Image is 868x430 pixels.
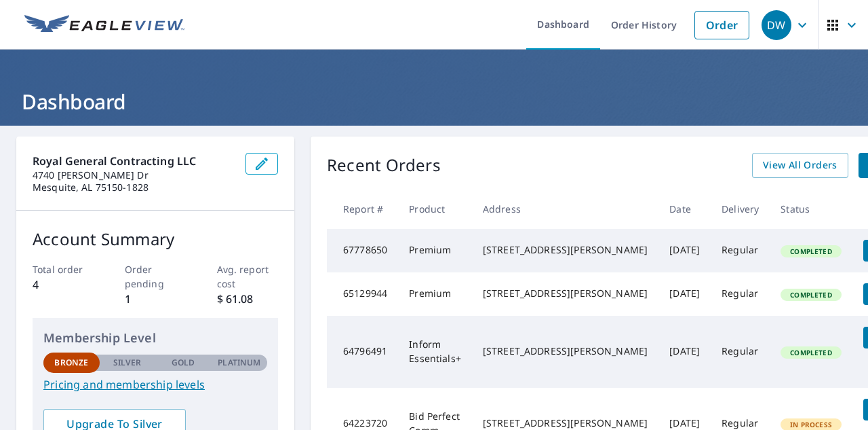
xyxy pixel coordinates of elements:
th: Date [658,189,711,229]
td: 65129944 [327,272,398,316]
p: Platinum [218,357,260,369]
td: 64796491 [327,316,398,388]
p: Order pending [125,262,186,291]
td: Regular [711,229,770,272]
th: Address [472,189,658,229]
span: View All Orders [763,157,837,174]
td: 67778650 [327,229,398,272]
p: Account Summary [33,227,278,251]
span: Completed [782,247,840,256]
p: Royal General Contracting LLC [33,153,235,169]
th: Report # [327,189,398,229]
p: 1 [125,291,186,307]
p: Avg. report cost [217,262,279,291]
a: Pricing and membership levels [43,376,267,393]
a: View All Orders [752,153,848,178]
td: Regular [711,316,770,388]
p: Membership Level [43,329,267,347]
p: Silver [113,357,142,369]
p: Mesquite, AL 75150-1828 [33,181,235,194]
img: EV Logo [24,15,184,35]
span: In Process [782,420,840,429]
th: Product [398,189,472,229]
div: [STREET_ADDRESS][PERSON_NAME] [483,243,648,257]
p: 4 [33,276,94,293]
p: Bronze [54,357,88,369]
td: [DATE] [658,229,711,272]
div: DW [762,10,791,40]
div: [STREET_ADDRESS][PERSON_NAME] [483,416,648,430]
th: Status [770,189,852,229]
span: Completed [782,290,840,300]
td: Regular [711,272,770,316]
td: Premium [398,229,472,272]
div: [STREET_ADDRESS][PERSON_NAME] [483,344,648,358]
h1: Dashboard [16,88,852,115]
p: 4740 [PERSON_NAME] Dr [33,169,235,181]
p: Gold [172,357,195,369]
th: Delivery [711,189,770,229]
td: Inform Essentials+ [398,316,472,388]
td: [DATE] [658,272,711,316]
td: Premium [398,272,472,316]
span: Completed [782,348,840,357]
p: $ 61.08 [217,291,279,307]
a: Order [694,11,749,39]
p: Recent Orders [327,153,441,178]
div: [STREET_ADDRESS][PERSON_NAME] [483,287,648,300]
p: Total order [33,262,94,276]
td: [DATE] [658,316,711,388]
